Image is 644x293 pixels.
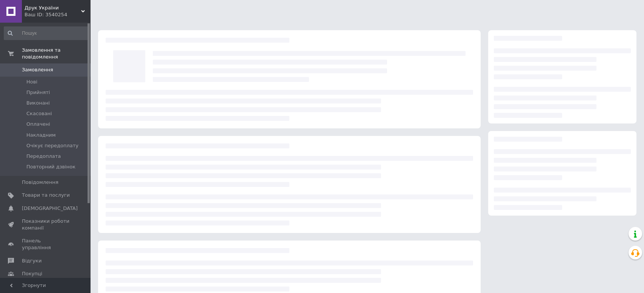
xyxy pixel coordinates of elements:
span: Повідомлення [22,179,58,186]
span: Повторний дзвінок [26,163,75,170]
span: Виконані [26,100,50,106]
span: Друк України [25,5,81,11]
span: Показники роботи компанії [22,218,70,231]
span: Передоплата [26,153,61,160]
span: Покупці [22,270,42,277]
span: Оплачені [26,121,50,128]
span: Нові [26,79,37,85]
span: Товари та послуги [22,192,70,199]
span: Відгуки [22,258,41,264]
span: Замовлення [22,66,53,73]
span: Накладним [26,132,56,139]
span: Панель управління [22,237,70,251]
span: Прийняті [26,89,50,96]
input: Пошук [4,26,89,40]
span: [DEMOGRAPHIC_DATA] [22,205,78,212]
span: Скасовані [26,110,52,117]
span: Замовлення та повідомлення [22,47,91,60]
span: Очікує передоплату [26,142,78,149]
div: Ваш ID: 3540254 [25,11,91,18]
